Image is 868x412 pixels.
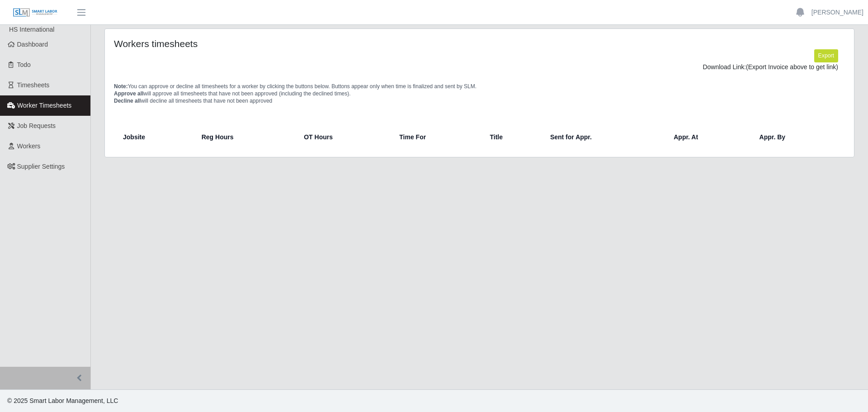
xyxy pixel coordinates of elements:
span: Job Requests [17,122,56,129]
span: Decline all [114,98,141,104]
th: Appr. By [752,126,841,148]
img: SLM Logo [13,8,58,18]
th: Sent for Appr. [543,126,666,148]
th: Appr. At [666,126,752,148]
th: OT Hours [297,126,392,148]
span: Timesheets [17,81,50,89]
th: Jobsite [118,126,194,148]
div: Download Link: [121,62,838,72]
span: Worker Timesheets [17,102,71,109]
th: Time For [392,126,482,148]
th: Title [483,126,543,148]
span: Workers [17,142,41,150]
span: Approve all [114,90,143,97]
button: Export [814,49,838,62]
span: (Export Invoice above to get link) [746,63,838,71]
span: Dashboard [17,41,48,48]
a: [PERSON_NAME] [811,8,863,17]
span: Note: [114,83,128,90]
h4: Workers timesheets [114,38,410,49]
span: HS International [9,26,54,33]
th: Reg Hours [194,126,297,148]
span: Todo [17,61,31,68]
span: Supplier Settings [17,163,65,170]
span: © 2025 Smart Labor Management, LLC [7,397,118,404]
p: You can approve or decline all timesheets for a worker by clicking the buttons below. Buttons app... [114,83,845,104]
